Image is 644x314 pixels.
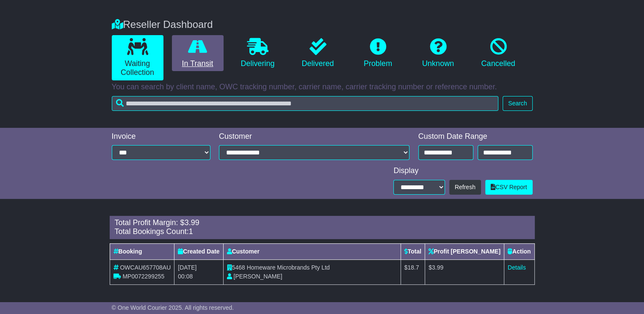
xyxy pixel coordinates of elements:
[504,243,534,259] th: Action
[425,259,504,284] td: $
[352,35,404,72] a: Problem
[412,35,464,72] a: Unknown
[473,35,524,72] a: Cancelled
[219,132,410,141] div: Customer
[401,259,425,284] td: $
[508,264,526,271] a: Details
[112,304,234,311] span: © One World Courier 2025. All rights reserved.
[223,243,401,259] th: Customer
[120,264,171,271] span: OWCAU657708AU
[189,227,193,236] span: 1
[110,243,174,259] th: Booking
[407,264,419,271] span: 18.7
[178,273,193,280] span: 00:08
[432,264,443,271] span: 3.99
[115,227,530,237] div: Total Bookings Count:
[503,96,532,111] button: Search
[122,273,164,280] span: MP0072299255
[178,264,196,271] span: [DATE]
[115,218,530,228] div: Total Profit Margin: $
[232,264,245,271] span: 5468
[418,132,533,141] div: Custom Date Range
[292,35,344,72] a: Delivered
[185,218,199,227] span: 3.99
[172,35,224,72] a: In Transit
[108,19,537,31] div: Reseller Dashboard
[247,264,330,271] span: Homeware Microbrands Pty Ltd
[232,35,284,72] a: Delivering
[174,243,223,259] th: Created Date
[112,83,533,92] p: You can search by client name, OWC tracking number, carrier name, carrier tracking number or refe...
[449,180,481,195] button: Refresh
[112,35,163,80] a: Waiting Collection
[425,243,504,259] th: Profit [PERSON_NAME]
[233,273,282,280] span: [PERSON_NAME]
[401,243,425,259] th: Total
[112,132,211,141] div: Invoice
[393,166,532,176] div: Display
[485,180,533,195] a: CSV Report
